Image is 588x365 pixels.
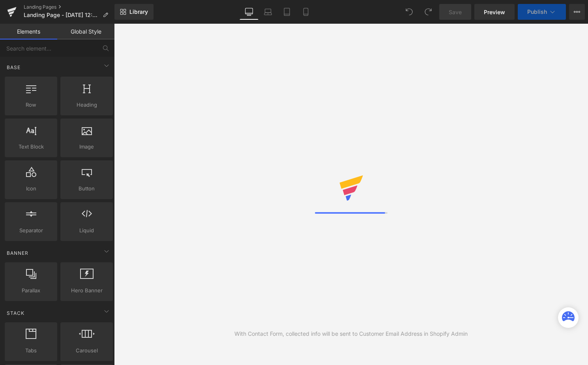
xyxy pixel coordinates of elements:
span: Parallax [7,286,55,295]
span: Base [6,64,21,71]
button: Undo [401,4,417,20]
a: Landing Pages [24,4,114,10]
span: Icon [7,184,55,193]
button: More [569,4,585,20]
span: Button [63,184,110,193]
span: Save [449,8,462,16]
span: Text Block [7,143,55,151]
a: Tablet [277,4,296,20]
span: Stack [6,309,25,317]
span: Separator [7,226,55,235]
span: Banner [6,249,29,257]
span: Publish [527,9,547,15]
a: Preview [474,4,515,20]
a: Desktop [240,4,258,20]
span: Image [63,143,110,151]
a: Mobile [296,4,315,20]
div: With Contact Form, collected info will be sent to Customer Email Address in Shopify Admin [234,329,468,338]
span: Liquid [63,226,110,235]
span: Preview [484,8,505,16]
button: Publish [518,4,566,20]
a: Laptop [258,4,277,20]
a: New Library [114,4,154,20]
button: Redo [420,4,436,20]
a: Global Style [57,24,114,40]
span: Library [129,8,148,15]
span: Row [7,101,55,109]
span: Hero Banner [63,286,110,295]
span: Heading [63,101,110,109]
span: Landing Page - [DATE] 12:31:26 [24,12,99,18]
span: Tabs [7,346,55,355]
span: Carousel [63,346,110,355]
